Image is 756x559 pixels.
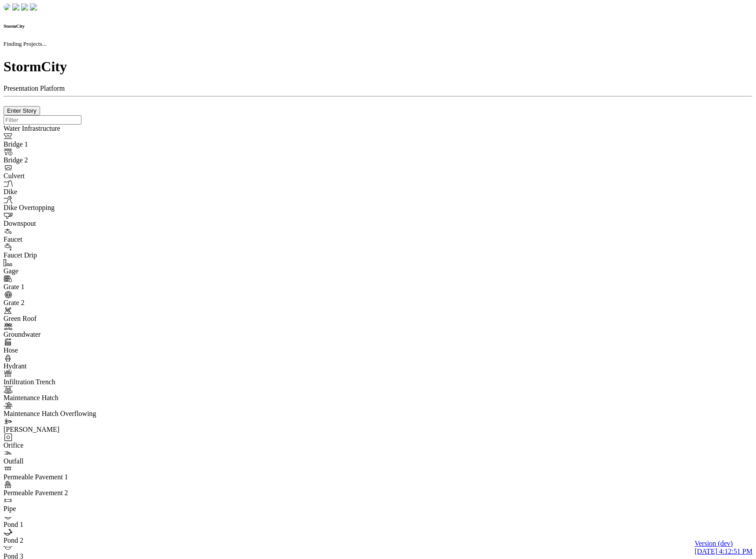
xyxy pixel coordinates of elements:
[4,378,123,386] div: Infiltration Trench
[4,220,123,228] div: Downspout
[4,115,81,125] input: Filter
[4,235,123,243] div: Faucet
[4,283,123,291] div: Grate 1
[4,172,123,180] div: Culvert
[21,4,28,11] img: chi-fish-up.png
[4,315,123,323] div: Green Roof
[4,394,123,402] div: Maintenance Hatch
[4,331,123,338] div: Groundwater
[4,23,752,29] h6: StormCity
[4,140,123,148] div: Bridge 1
[4,362,123,370] div: Hydrant
[4,125,123,132] div: Water Infrastructure
[4,106,40,115] button: Enter Story
[4,85,65,92] span: Presentation Platform
[4,505,123,513] div: Pipe
[12,4,19,11] img: chi-fish-down.png
[4,489,123,497] div: Permeable Pavement 2
[4,267,123,275] div: Gage
[4,40,47,47] small: Finding Projects...
[4,59,752,75] h1: StormCity
[4,4,11,11] img: chi-fish-down.png
[4,473,123,481] div: Permeable Pavement 1
[4,457,123,465] div: Outfall
[4,251,123,259] div: Faucet Drip
[4,204,123,212] div: Dike Overtopping
[4,346,123,354] div: Hose
[4,521,123,529] div: Pond 1
[30,4,37,11] img: chi-fish-blink.png
[4,188,123,196] div: Dike
[4,441,123,449] div: Orifice
[694,540,752,555] a: Version (dev) [DATE] 4:12:51 PM
[4,537,123,544] div: Pond 2
[4,156,123,164] div: Bridge 2
[4,426,123,434] div: [PERSON_NAME]
[4,410,123,418] div: Maintenance Hatch Overflowing
[694,548,752,555] span: [DATE] 4:12:51 PM
[4,299,123,307] div: Grate 2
